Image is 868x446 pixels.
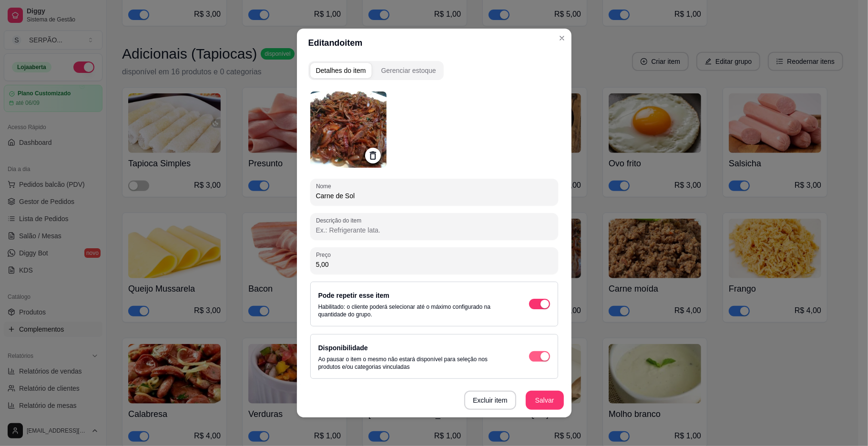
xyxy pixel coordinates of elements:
[308,61,444,80] div: complement-group
[310,91,387,168] img: logo da loja
[526,391,564,410] button: Salvar
[308,61,560,80] div: complement-group
[316,251,334,259] label: Preço
[316,182,335,190] label: Nome
[316,260,552,269] input: Preço
[464,391,516,410] button: Excluir item
[316,66,366,75] div: Detalhes do item
[316,216,365,224] label: Descrição do item
[316,225,552,235] input: Descrição do item
[316,191,552,201] input: Nome
[318,355,510,371] p: Ao pausar o item o mesmo não estará disponível para seleção nos produtos e/ou categorias vinculadas
[554,30,570,46] button: Close
[318,344,368,352] label: Disponibilidade
[297,29,572,57] header: Editando item
[318,292,389,299] label: Pode repetir esse item
[381,66,436,75] div: Gerenciar estoque
[318,303,510,318] p: Habilitado: o cliente poderá selecionar até o máximo configurado na quantidade do grupo.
